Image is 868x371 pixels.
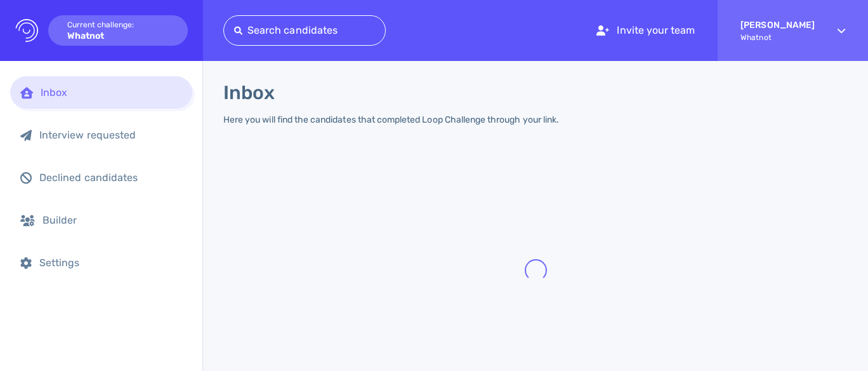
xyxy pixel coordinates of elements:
[223,81,275,104] h1: Inbox
[740,20,815,30] strong: [PERSON_NAME]
[39,257,182,269] div: Settings
[39,172,182,184] div: Declined candidates
[39,129,182,141] div: Interview requested
[223,114,559,125] div: Here you will find the candidates that completed Loop Challenge through your link.
[41,86,182,98] div: Inbox
[740,33,815,42] span: Whatnot
[43,214,182,226] div: Builder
